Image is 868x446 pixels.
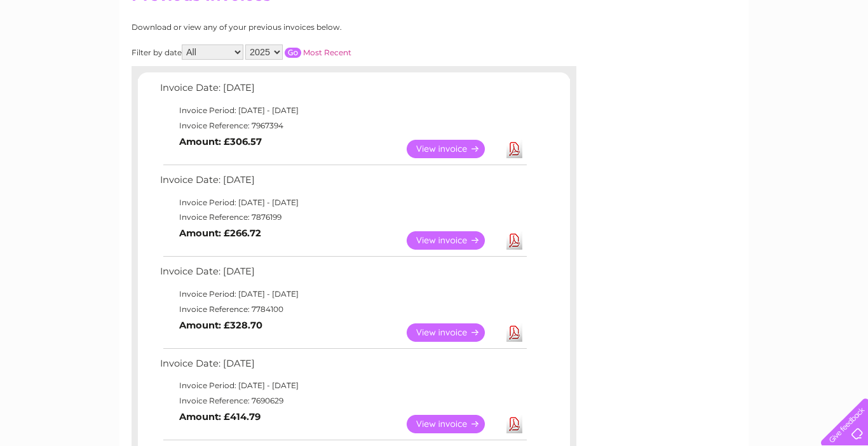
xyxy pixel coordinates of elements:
td: Invoice Period: [DATE] - [DATE] [157,195,529,210]
a: Download [506,415,522,433]
div: Filter by date [132,44,465,60]
td: Invoice Period: [DATE] - [DATE] [157,103,529,118]
a: Telecoms [712,54,750,64]
b: Amount: £306.57 [179,136,262,147]
td: Invoice Period: [DATE] - [DATE] [157,378,529,393]
a: 0333 014 3131 [628,6,716,22]
td: Invoice Reference: 7690629 [157,393,529,409]
img: logo.png [31,33,95,72]
a: Download [506,323,522,342]
div: Download or view any of your previous invoices below. [132,23,465,32]
td: Invoice Reference: 7876199 [157,210,529,225]
a: View [407,140,500,158]
a: Most Recent [303,48,351,57]
a: Download [506,140,522,158]
a: Blog [757,54,776,64]
td: Invoice Date: [DATE] [157,355,529,379]
a: Download [506,231,522,250]
a: Water [644,54,668,64]
td: Invoice Period: [DATE] - [DATE] [157,287,529,302]
a: View [407,415,500,433]
td: Invoice Date: [DATE] [157,79,529,103]
a: Energy [676,54,704,64]
div: Clear Business is a trading name of Verastar Limited (registered in [GEOGRAPHIC_DATA] No. 3667643... [135,7,735,62]
td: Invoice Reference: 7967394 [157,118,529,133]
b: Amount: £266.72 [179,227,261,239]
b: Amount: £414.79 [179,411,261,422]
a: View [407,323,500,342]
a: Log out [826,54,856,64]
td: Invoice Reference: 7784100 [157,302,529,317]
a: View [407,231,500,250]
td: Invoice Date: [DATE] [157,172,529,195]
td: Invoice Date: [DATE] [157,263,529,287]
a: Contact [783,54,815,64]
b: Amount: £328.70 [179,320,262,331]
